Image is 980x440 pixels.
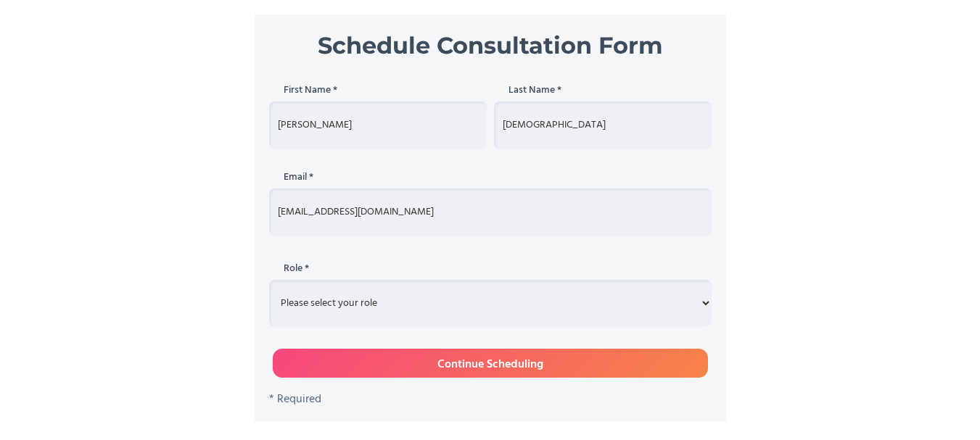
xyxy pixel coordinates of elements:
h5: First Name * [269,83,487,98]
input: name@email.com [269,188,712,236]
p: * Required [269,392,712,407]
h5: Role * [269,262,712,276]
h5: Last Name * [494,83,712,98]
strong: Schedule Consultation Form [318,31,663,59]
input: e.g., John [269,101,487,149]
h5: Email * [269,170,712,185]
input: e.g., Smith [494,101,712,149]
input: Continue Scheduling [273,349,708,378]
